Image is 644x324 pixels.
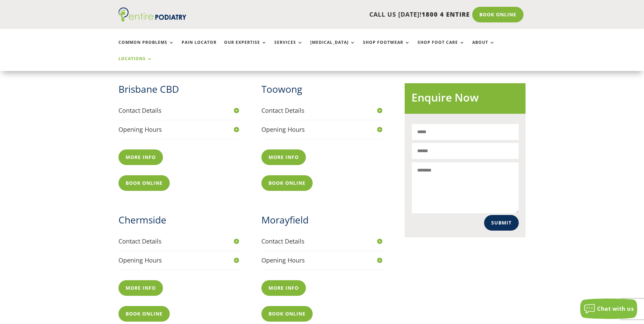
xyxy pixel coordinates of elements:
[261,175,313,191] a: Book Online
[363,40,410,55] a: Shop Footwear
[118,106,239,115] h4: Contact Details
[580,299,637,319] button: Chat with us
[418,40,465,55] a: Shop Foot Care
[118,237,239,246] h4: Contact Details
[261,306,313,322] a: Book Online
[472,7,523,22] a: Book Online
[118,175,170,191] a: Book Online
[118,7,186,22] img: logo (1)
[118,213,239,230] h2: Chermside
[261,280,306,296] a: More info
[597,305,634,312] span: Chat with us
[118,149,163,165] a: More info
[118,125,239,134] h4: Opening Hours
[118,40,174,55] a: Common Problems
[118,280,163,296] a: More info
[484,215,519,231] button: Submit
[472,40,495,55] a: About
[261,149,306,165] a: More info
[261,256,382,265] h4: Opening Hours
[118,306,170,322] a: Book Online
[118,256,239,265] h4: Opening Hours
[261,125,382,134] h4: Opening Hours
[118,16,186,23] a: Entire Podiatry
[224,40,267,55] a: Our Expertise
[274,40,303,55] a: Services
[261,213,382,230] h2: Morayfield
[118,83,239,99] h2: Brisbane CBD
[261,237,382,246] h4: Contact Details
[261,106,382,115] h4: Contact Details
[118,56,152,71] a: Locations
[213,10,470,19] p: CALL US [DATE]!
[422,10,470,18] span: 1800 4 ENTIRE
[411,90,519,109] h2: Enquire Now
[310,40,355,55] a: [MEDICAL_DATA]
[261,83,382,99] h2: Toowong
[182,40,217,55] a: Pain Locator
